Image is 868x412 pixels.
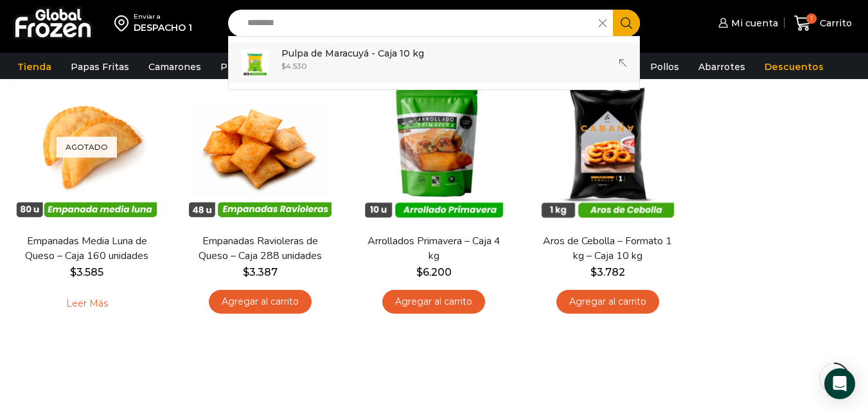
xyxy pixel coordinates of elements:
span: $ [416,266,423,278]
img: address-field-icon.svg [114,12,134,34]
a: Pescados y Mariscos [214,55,324,79]
span: Mi cuenta [728,17,778,30]
a: Pulpa de Maracuyá - Caja 10 kg $4.530 [229,43,639,83]
bdi: 3.585 [70,266,103,278]
bdi: 4.530 [281,61,307,71]
a: Agregar al carrito: “Aros de Cebolla - Formato 1 kg - Caja 10 kg” [556,290,659,314]
a: Camarones [142,55,208,79]
span: $ [590,266,597,278]
p: Pulpa de Maracuyá - Caja 10 kg [281,46,424,60]
a: Abarrotes [692,55,752,79]
a: Agregar al carrito: “Empanadas Ravioleras de Queso - Caja 288 unidades” [209,290,312,314]
bdi: 6.200 [416,266,452,278]
a: Leé más sobre “Empanadas Media Luna de Queso - Caja 160 unidades” [46,290,128,317]
a: Descuentos [758,55,830,79]
button: Search button [613,10,640,37]
a: Arrollados Primavera – Caja 4 kg [364,234,503,264]
span: Carrito [817,17,852,30]
bdi: 3.387 [243,266,278,278]
a: Tienda [11,55,58,79]
div: DESPACHO 1 [134,21,192,34]
div: Open Intercom Messenger [824,368,855,399]
bdi: 3.782 [590,266,625,278]
a: Empanadas Media Luna de Queso – Caja 160 unidades [17,234,156,264]
span: 1 [806,13,817,24]
div: Enviar a [134,12,192,21]
a: Mi cuenta [715,10,778,36]
span: $ [243,266,249,278]
a: Aros de Cebolla – Formato 1 kg – Caja 10 kg [538,234,677,264]
span: $ [281,61,286,71]
a: Agregar al carrito: “Arrollados Primavera - Caja 4 kg” [382,290,485,314]
a: 1 Carrito [791,8,855,39]
a: Empanadas Ravioleras de Queso – Caja 288 unidades [191,234,330,264]
a: Papas Fritas [64,55,136,79]
span: $ [70,266,76,278]
a: Pollos [644,55,686,79]
p: Agotado [57,136,117,157]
